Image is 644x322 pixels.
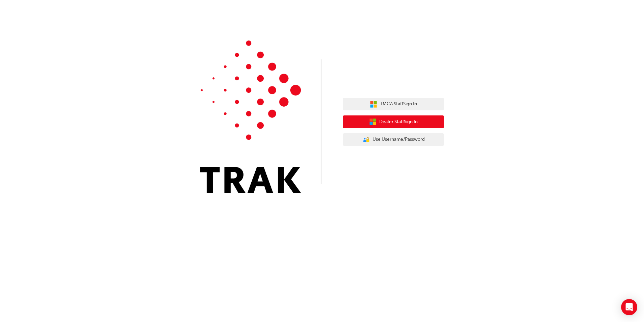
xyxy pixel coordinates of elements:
[343,133,444,146] button: Use Username/Password
[343,98,444,111] button: TMCA StaffSign In
[621,299,637,315] div: Open Intercom Messenger
[343,115,444,128] button: Dealer StaffSign In
[379,118,418,126] span: Dealer Staff Sign In
[200,41,301,193] img: Trak
[380,100,417,108] span: TMCA Staff Sign In
[373,136,425,143] span: Use Username/Password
